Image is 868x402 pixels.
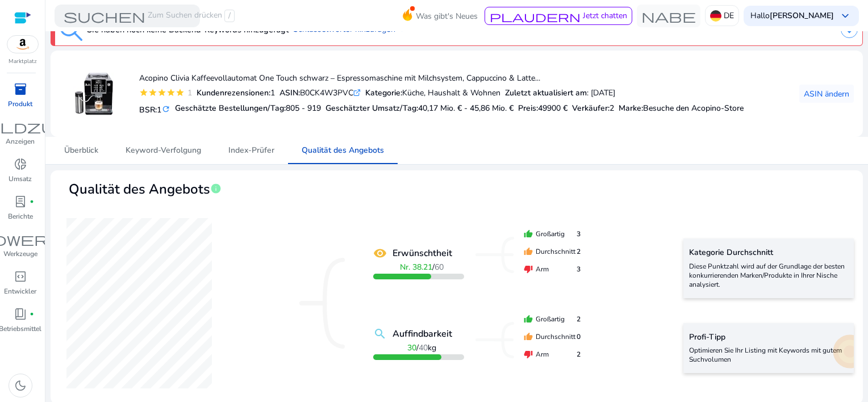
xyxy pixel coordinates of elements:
span: 805 - 919 [286,103,321,114]
span: / [224,10,235,22]
mat-icon: search [373,327,387,341]
span: dark_mode [14,379,27,392]
span: 0 [577,332,581,342]
p: Marktplatz [9,57,37,66]
button: ASIN ändern [799,85,854,103]
span: Was gibt's Neues [416,6,478,26]
p: Entwickler [4,286,36,296]
b: Auffindbarkeit [393,327,452,341]
span: 60 [435,262,444,273]
span: Überblick [64,146,98,154]
mat-icon: thumb_up [524,247,533,256]
img: de.svg [710,10,721,22]
mat-icon: star [148,88,157,97]
span: Info [210,183,222,194]
font: Durchschnitt [536,246,575,257]
span: 1 [157,104,161,115]
font: Preis: [518,103,567,114]
mat-icon: star [166,88,176,97]
span: keyboard_arrow_down [838,9,852,23]
span: 2 [577,246,581,257]
span: Marke [619,103,641,114]
b: Kategorie: [365,87,402,98]
b: Kundenrezensionen: [197,87,270,98]
p: Optimieren Sie Ihr Listing mit Keywords mit gutem Suchvolumen [689,346,848,364]
span: fiber_manual_record [30,199,34,204]
span: code_blocks [14,270,27,283]
p: Umsatz [9,174,32,184]
div: 1 [197,87,275,99]
font: Arm [536,264,549,274]
span: 2 [577,349,581,359]
div: 1 [185,87,192,99]
p: Werkzeuge [3,249,37,259]
b: ASIN: [279,87,300,98]
font: : [619,103,744,114]
mat-icon: thumb_up [524,229,533,238]
div: Küche, Haushalt & Wohnen [365,87,500,99]
b: Zuletzt aktualisiert am [505,87,587,98]
font: Großartig [536,229,565,239]
span: suchen [64,9,145,23]
span: inventory_2 [14,82,27,96]
span: book_4 [14,307,27,321]
font: Großartig [536,314,565,324]
span: donut_small [14,157,27,171]
b: Nr. 38.21 [400,262,432,273]
font: Durchschnitt [536,332,575,342]
mat-icon: thumb_down [524,350,533,359]
span: 2 [577,314,581,324]
span: fiber_manual_record [30,312,34,316]
mat-icon: thumb_down [524,265,533,274]
h5: Geschätzter Umsatz/Tag: [325,104,514,114]
mat-icon: star [157,88,166,97]
h4: Acopino Clivia Kaffeevollautomat One Touch schwarz – Espressomaschine mit Milchsystem, Cappuccino... [139,74,744,83]
p: Produkt [8,99,32,109]
span: Jetzt chatten [583,10,627,21]
mat-icon: refresh [161,104,170,115]
font: Arm [536,349,549,359]
img: amazon.svg [7,36,38,53]
span: 40,17 Mio. € - 45,86 Mio. € [418,103,514,114]
b: Erwünschtheit [393,246,452,260]
p: Hallo [750,12,834,20]
span: Keyword-Verfolgung [126,146,201,154]
span: 3 [577,264,581,274]
span: Index-Prüfer [228,146,274,154]
h5: Profi-Tipp [689,333,848,342]
h5: Geschätzte Bestellungen/Tag: [175,104,321,114]
mat-icon: thumb_up [524,332,533,341]
p: DE [724,6,734,26]
p: Berichte [8,211,33,221]
span: 3 [577,229,581,239]
span: 49900 € [538,103,567,114]
span: Qualität des Angebots [302,146,384,154]
button: plaudernJetzt chatten [485,7,632,25]
mat-icon: star [139,88,148,97]
span: Besuche den Acopino-Store [643,103,744,114]
span: lab_profile [14,195,27,208]
b: [PERSON_NAME] [770,10,834,21]
img: 41nD7rIoUKL._AC_US100_.jpg [73,73,115,115]
span: 2 [610,103,614,114]
span: 40 [419,342,428,353]
span: ASIN ändern [804,88,849,100]
span: / [400,262,444,273]
h5: Kategorie Durchschnitt [689,248,848,258]
button: Nabe [637,5,700,27]
h5: Verkäufer: [572,104,614,114]
b: 30 [407,342,416,353]
font: B0CK4W3PVC [279,87,353,98]
span: Nabe [641,9,696,23]
p: Diese Punktzahl wird auf der Grundlage der besten konkurrierenden Marken/Produkte in Ihrer Nische... [689,262,848,289]
mat-icon: remove_red_eye [373,246,387,260]
font: Zum Suchen drücken [148,10,222,22]
span: plaudern [490,11,581,22]
mat-icon: thumb_up [524,315,533,324]
mat-icon: star [176,88,185,97]
font: BSR: [139,104,161,115]
span: / kg [407,342,436,353]
p: Anzeigen [6,136,35,146]
span: Qualität des Angebots [69,179,210,199]
div: : [DATE] [505,87,615,99]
